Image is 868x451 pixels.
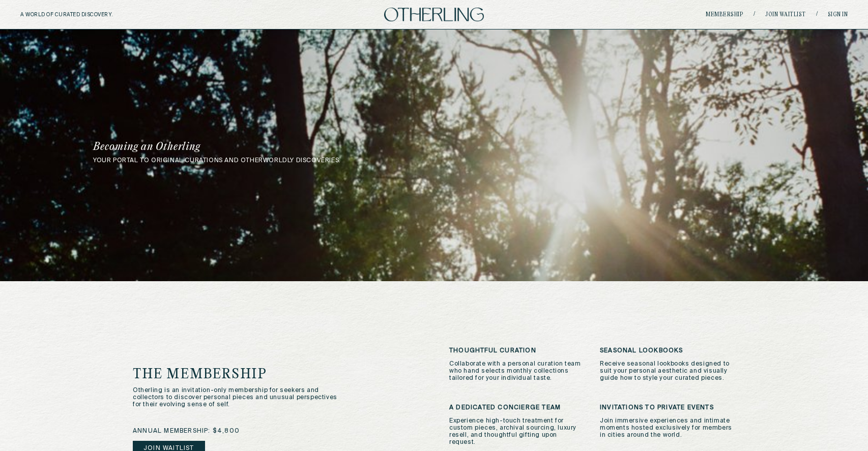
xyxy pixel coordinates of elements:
p: Collaborate with a personal curation team who hand selects monthly collections tailored for your ... [449,360,585,382]
a: Join waitlist [765,12,806,18]
h3: a dedicated Concierge team [449,404,585,411]
h3: seasonal lookbooks [600,347,735,354]
p: Receive seasonal lookbooks designed to suit your personal aesthetic and visually guide how to sty... [600,360,735,382]
h5: A WORLD OF CURATED DISCOVERY. [20,12,157,18]
h1: the membership [133,368,386,382]
p: your portal to original curations and otherworldly discoveries. [93,157,775,164]
a: Sign in [828,12,848,18]
span: / [754,11,755,18]
h1: Becoming an Otherling [93,142,502,152]
span: annual membership: $4,800 [133,428,240,435]
img: logo [384,8,484,21]
p: Join immersive experiences and intimate moments hosted exclusively for members in cities around t... [600,417,735,439]
span: / [816,11,818,18]
p: Otherling is an invitation-only membership for seekers and collectors to discover personal pieces... [133,387,347,408]
a: Membership [706,12,743,18]
h3: thoughtful curation [449,347,585,354]
p: Experience high-touch treatment for custom pieces, archival sourcing, luxury resell, and thoughtf... [449,417,585,446]
h3: invitations to private events [600,404,735,411]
